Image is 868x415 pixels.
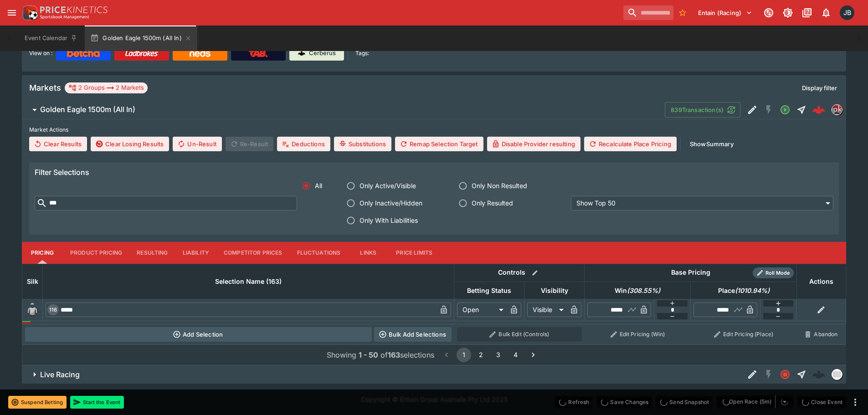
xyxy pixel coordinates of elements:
[68,82,144,93] div: 2 Groups 2 Markets
[374,327,452,342] button: Bulk Add Selections via CSV Data
[29,123,839,137] label: Market Actions
[587,327,688,342] button: Edit Pricing (Win)
[793,366,810,383] button: Straight
[289,46,344,61] a: Cerberus
[708,285,780,296] span: Place(1010.94%)
[395,137,483,151] button: Remap Selection Target
[205,276,292,287] span: Selection Name (163)
[70,396,124,409] button: Start the Event
[360,198,422,208] span: Only Inactive/Hidden
[125,50,158,57] img: Ladbrokes
[780,369,791,380] svg: Closed
[249,50,268,57] img: TabNZ
[472,198,513,208] span: Only Resulted
[760,5,777,21] button: Connected to PK
[298,50,305,57] img: Cerberus
[29,46,52,61] label: View on :
[810,101,828,119] a: 80bd6388-3727-4ca2-ae79-d08a8ea8319e
[360,215,418,225] span: Only With Liabilities
[457,348,471,362] button: page 1
[605,285,670,296] span: Win(308.55%)
[799,327,843,342] button: Abandon
[47,307,59,313] span: 116
[40,105,135,114] h6: Golden Eagle 1500m (All In)
[40,370,80,379] h6: Live Racing
[85,26,197,51] button: Golden Eagle 1500m (All In)
[675,5,690,20] button: No Bookmarks
[22,101,665,119] button: Golden Eagle 1500m (All In)
[20,4,38,22] img: PriceKinetics Logo
[25,327,372,342] button: Add Selection
[487,137,580,151] button: Disable Provider resulting
[584,137,677,151] button: Recalculate Place Pricing
[25,302,40,317] img: blank-silk.png
[571,196,833,210] div: Show Top 50
[832,104,842,115] div: pricekinetics
[315,181,322,190] span: All
[277,137,330,151] button: Deductions
[173,137,221,151] button: Un-Result
[777,366,793,383] button: Closed
[22,242,63,264] button: Pricing
[457,327,582,342] button: Bulk Edit (Controls)
[526,348,540,362] button: Go to next page
[216,242,290,264] button: Competitor Prices
[818,5,834,21] button: Notifications
[832,105,842,115] img: pricekinetics
[744,102,760,118] button: Edit Detail
[684,137,739,151] button: ShowSummary
[531,285,578,296] span: Visibility
[348,242,389,264] button: Links
[623,5,673,20] input: search
[63,242,129,264] button: Product Pricing
[226,137,273,151] span: Re-Result
[753,267,794,278] div: Show/hide Price Roll mode configuration.
[716,395,794,408] div: split button
[850,397,861,408] button: more
[508,348,523,362] button: Go to page 4
[190,50,210,57] img: Neds
[796,81,842,95] button: Display filter
[8,396,67,409] button: Suspend Betting
[777,102,793,118] button: Open
[627,285,660,296] em: ( 308.55 %)
[832,369,842,380] div: liveracing
[832,369,842,379] img: liveracing
[359,350,378,359] b: 1 - 50
[454,264,585,282] th: Controls
[693,327,794,342] button: Edit Pricing (Place)
[290,242,348,264] button: Fluctuations
[474,348,488,362] button: Go to page 2
[327,349,434,360] p: Showing of selections
[35,168,833,177] h6: Filter Selections
[19,26,83,51] button: Event Calendar
[799,5,815,21] button: Documentation
[472,181,527,190] span: Only Non Resulted
[29,82,61,93] h5: Markets
[40,6,108,13] img: PriceKinetics
[4,5,20,21] button: open drawer
[29,137,87,151] button: Clear Results
[388,350,400,359] b: 163
[360,181,416,190] span: Only Active/Visible
[334,137,391,151] button: Substitutions
[780,104,791,115] svg: Open
[22,264,43,299] th: Silk
[668,267,714,278] div: Base Pricing
[389,242,440,264] button: Price Limits
[796,264,846,299] th: Actions
[780,5,796,21] button: Toggle light/dark mode
[457,285,521,296] span: Betting Status
[812,103,825,116] img: logo-cerberus--red.svg
[67,50,100,57] img: Betcha
[355,46,369,61] label: Tags:
[762,269,794,277] span: Roll Mode
[309,49,336,58] p: Cerberus
[760,366,777,383] button: SGM Disabled
[837,3,857,23] button: Josh Brown
[744,366,760,383] button: Edit Detail
[491,348,506,362] button: Go to page 3
[760,102,777,118] button: SGM Disabled
[735,285,770,296] em: ( 1010.94 %)
[91,137,169,151] button: Clear Losing Results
